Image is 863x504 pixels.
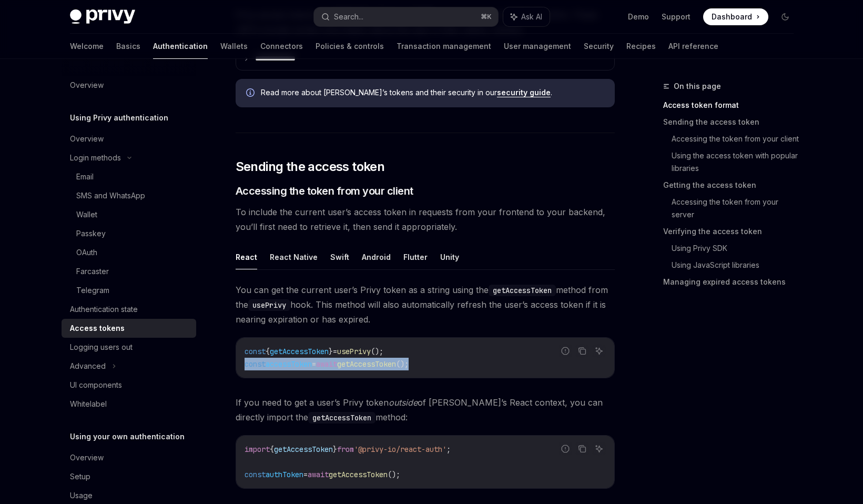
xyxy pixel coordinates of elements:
[62,129,196,148] a: Overview
[70,303,138,316] div: Authentication state
[308,412,375,424] code: getAccessToken
[70,398,107,410] div: Whitelabel
[76,227,106,240] div: Passkey
[70,322,125,335] div: Access tokens
[703,8,768,25] a: Dashboard
[246,88,257,99] svg: Info
[668,34,718,59] a: API reference
[672,240,802,257] a: Using Privy SDK
[308,470,329,479] span: await
[266,470,303,479] span: authToken
[261,87,604,98] span: Read more about [PERSON_NAME]’s tokens and their security in our .
[70,79,104,92] div: Overview
[521,12,542,22] span: Ask AI
[62,319,196,338] a: Access tokens
[371,347,383,356] span: ();
[312,359,316,369] span: =
[337,445,354,454] span: from
[672,257,802,274] a: Using JavaScript libraries
[70,133,104,145] div: Overview
[316,34,384,59] a: Policies & controls
[628,12,649,22] a: Demo
[70,341,133,354] div: Logging users out
[672,130,802,147] a: Accessing the token from your client
[626,34,656,59] a: Recipes
[592,442,606,456] button: Ask AI
[62,186,196,205] a: SMS and WhatsApp
[248,299,290,311] code: usePrivy
[245,470,266,479] span: const
[362,245,391,269] button: Android
[245,445,270,454] span: import
[76,208,97,221] div: Wallet
[62,376,196,395] a: UI components
[663,114,802,130] a: Sending the access token
[62,338,196,357] a: Logging users out
[663,274,802,290] a: Managing expired access tokens
[270,347,329,356] span: getAccessToken
[333,445,337,454] span: }
[388,470,400,479] span: ();
[396,359,409,369] span: ();
[559,344,572,358] button: Report incorrect code
[236,205,615,234] span: To include the current user’s access token in requests from your frontend to your backend, you’ll...
[662,12,691,22] a: Support
[153,34,208,59] a: Authentication
[62,243,196,262] a: OAuth
[584,34,614,59] a: Security
[266,347,270,356] span: {
[62,167,196,186] a: Email
[70,112,168,124] h5: Using Privy authentication
[62,448,196,467] a: Overview
[76,189,145,202] div: SMS and WhatsApp
[116,34,140,59] a: Basics
[663,97,802,114] a: Access token format
[303,470,308,479] span: =
[266,359,312,369] span: accessToken
[236,158,385,175] span: Sending the access token
[333,347,337,356] span: =
[62,205,196,224] a: Wallet
[70,379,122,391] div: UI components
[62,281,196,300] a: Telegram
[62,76,196,95] a: Overview
[62,224,196,243] a: Passkey
[76,265,109,278] div: Farcaster
[354,445,446,454] span: '@privy-io/react-auth'
[663,177,802,194] a: Getting the access token
[575,442,589,456] button: Copy the contents from the code block
[329,470,388,479] span: getAccessToken
[389,397,418,408] em: outside
[403,245,428,269] button: Flutter
[70,34,104,59] a: Welcome
[777,8,794,25] button: Toggle dark mode
[236,184,413,198] span: Accessing the token from your client
[270,445,274,454] span: {
[489,285,556,296] code: getAccessToken
[334,11,363,23] div: Search...
[446,445,451,454] span: ;
[440,245,459,269] button: Unity
[70,430,185,443] h5: Using your own authentication
[70,451,104,464] div: Overview
[62,300,196,319] a: Authentication state
[329,347,333,356] span: }
[70,152,121,164] div: Login methods
[481,13,492,21] span: ⌘ K
[337,347,371,356] span: usePrivy
[497,88,551,97] a: security guide
[62,467,196,486] a: Setup
[62,262,196,281] a: Farcaster
[220,34,248,59] a: Wallets
[314,7,498,26] button: Search...⌘K
[70,360,106,372] div: Advanced
[712,12,752,22] span: Dashboard
[236,283,615,327] span: You can get the current user’s Privy token as a string using the method from the hook. This metho...
[575,344,589,358] button: Copy the contents from the code block
[270,245,318,269] button: React Native
[70,470,90,483] div: Setup
[245,347,266,356] span: const
[274,445,333,454] span: getAccessToken
[672,194,802,223] a: Accessing the token from your server
[504,34,571,59] a: User management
